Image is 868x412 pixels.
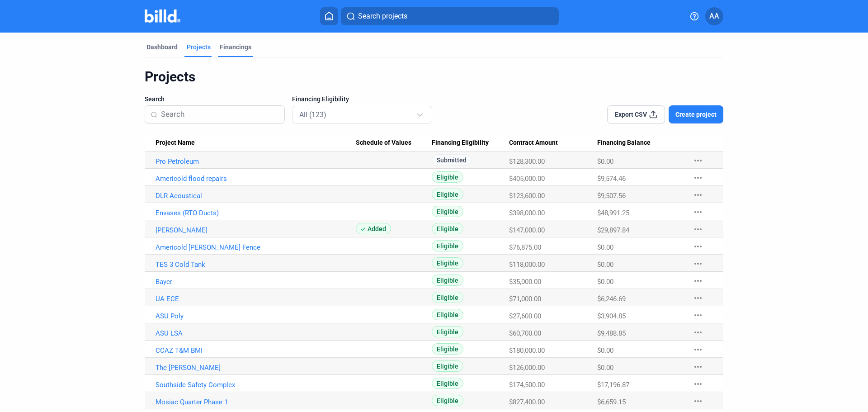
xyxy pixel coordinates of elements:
[156,312,356,320] a: ASU Poly
[509,226,545,234] span: $147,000.00
[509,312,541,320] span: $27,600.00
[156,192,356,200] a: DLR Acoustical
[597,139,684,147] div: Financing Balance
[693,258,703,269] mat-icon: more_horiz
[597,260,613,269] span: $0.00
[432,326,463,337] span: Eligible
[432,240,463,251] span: Eligible
[509,398,545,406] span: $827,400.00
[145,9,180,23] img: Billd Company Logo
[509,278,541,286] span: $35,000.00
[156,209,356,217] a: Envases (RTO Ducts)
[509,364,545,372] span: $126,000.00
[509,295,541,303] span: $71,000.00
[509,243,541,251] span: $76,875.00
[156,364,356,372] a: The [PERSON_NAME]
[432,139,509,147] div: Financing Eligibility
[693,344,703,355] mat-icon: more_horiz
[693,172,703,183] mat-icon: more_horiz
[597,295,626,303] span: $6,246.69
[156,243,356,251] a: Americold [PERSON_NAME] Fence
[356,223,391,234] span: Added
[597,346,613,355] span: $0.00
[509,139,558,147] span: Contract Amount
[693,361,703,372] mat-icon: more_horiz
[693,275,703,286] mat-icon: more_horiz
[432,257,463,269] span: Eligible
[693,189,703,200] mat-icon: more_horiz
[432,395,463,406] span: Eligible
[432,139,489,147] span: Financing Eligibility
[146,43,178,52] div: Dashboard
[161,105,279,124] input: Search
[509,381,545,389] span: $174,500.00
[597,329,626,337] span: $9,488.85
[292,95,349,104] span: Financing Eligibility
[156,226,356,234] a: [PERSON_NAME]
[432,360,463,372] span: Eligible
[693,293,703,303] mat-icon: more_horiz
[156,295,356,303] a: UA ECE
[693,155,703,166] mat-icon: more_horiz
[432,171,463,183] span: Eligible
[509,346,545,355] span: $180,000.00
[156,175,356,183] a: Americold flood repairs
[693,310,703,321] mat-icon: more_horiz
[356,139,432,147] div: Schedule of Values
[597,192,626,200] span: $9,507.56
[432,223,463,234] span: Eligible
[597,139,651,147] span: Financing Balance
[156,381,356,389] a: Southside Safety Complex
[187,43,211,52] div: Projects
[432,343,463,355] span: Eligible
[156,278,356,286] a: Bayer
[693,224,703,235] mat-icon: more_horiz
[607,105,665,123] button: Export CSV
[597,364,613,372] span: $0.00
[693,207,703,218] mat-icon: more_horiz
[597,312,626,320] span: $3,904.85
[432,275,463,286] span: Eligible
[597,209,629,217] span: $48,991.25
[509,329,541,337] span: $60,700.00
[509,139,597,147] div: Contract Amount
[509,192,545,200] span: $123,600.00
[615,110,647,119] span: Export CSV
[705,7,723,25] button: AA
[156,157,356,166] a: Pro Petroleum
[145,68,723,85] div: Projects
[356,139,411,147] span: Schedule of Values
[597,278,613,286] span: $0.00
[669,105,723,123] button: Create project
[341,7,559,25] button: Search projects
[145,95,165,104] span: Search
[693,327,703,338] mat-icon: more_horiz
[156,139,356,147] div: Project Name
[597,175,626,183] span: $9,574.46
[156,346,356,355] a: CCAZ T&M BMI
[156,260,356,269] a: TES 3 Cold Tank
[432,189,463,200] span: Eligible
[693,379,703,389] mat-icon: more_horiz
[509,209,545,217] span: $398,000.00
[709,11,719,22] span: AA
[432,292,463,303] span: Eligible
[432,206,463,217] span: Eligible
[299,110,326,119] mat-select-trigger: All (123)
[509,260,545,269] span: $118,000.00
[432,309,463,320] span: Eligible
[432,154,472,166] span: Submitted
[156,398,356,406] a: Mosiac Quarter Phase 1
[509,175,545,183] span: $405,000.00
[693,241,703,252] mat-icon: more_horiz
[597,381,629,389] span: $17,196.87
[675,110,717,119] span: Create project
[220,43,251,52] div: Financings
[597,226,629,234] span: $29,897.84
[693,396,703,407] mat-icon: more_horiz
[597,398,626,406] span: $6,659.15
[358,11,407,22] span: Search projects
[597,243,613,251] span: $0.00
[156,329,356,337] a: ASU LSA
[432,378,463,389] span: Eligible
